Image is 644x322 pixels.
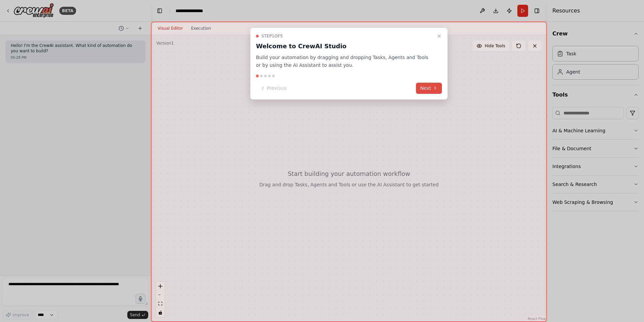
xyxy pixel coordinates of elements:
button: Close walkthrough [435,32,443,40]
button: Previous [256,83,291,94]
span: Step 1 of 5 [261,33,283,39]
p: Build your automation by dragging and dropping Tasks, Agents and Tools or by using the AI Assista... [256,54,434,69]
button: Next [416,83,442,94]
h3: Welcome to CrewAI Studio [256,42,434,51]
button: Hide left sidebar [155,6,164,16]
